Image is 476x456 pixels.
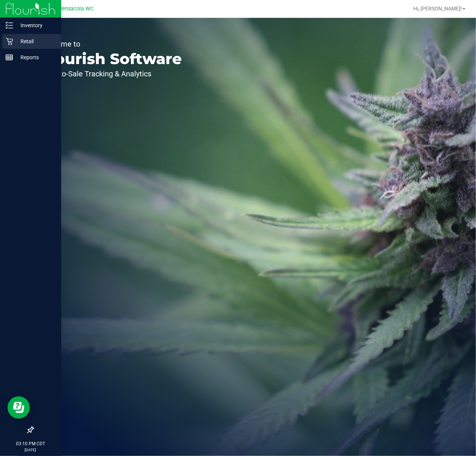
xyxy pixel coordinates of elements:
p: Reports [13,53,58,62]
inline-svg: Retail [6,38,13,45]
p: [DATE] [3,447,58,453]
p: Inventory [13,21,58,30]
p: Flourish Software [40,51,182,66]
p: Seed-to-Sale Tracking & Analytics [40,70,182,77]
iframe: Resource center [7,396,30,419]
span: Hi, [PERSON_NAME]! [413,6,462,12]
p: Welcome to [40,40,182,48]
p: Retail [13,37,58,46]
inline-svg: Inventory [6,22,13,29]
inline-svg: Reports [6,54,13,61]
p: 03:10 PM CDT [3,440,58,447]
span: Pensacola WC [59,6,94,12]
